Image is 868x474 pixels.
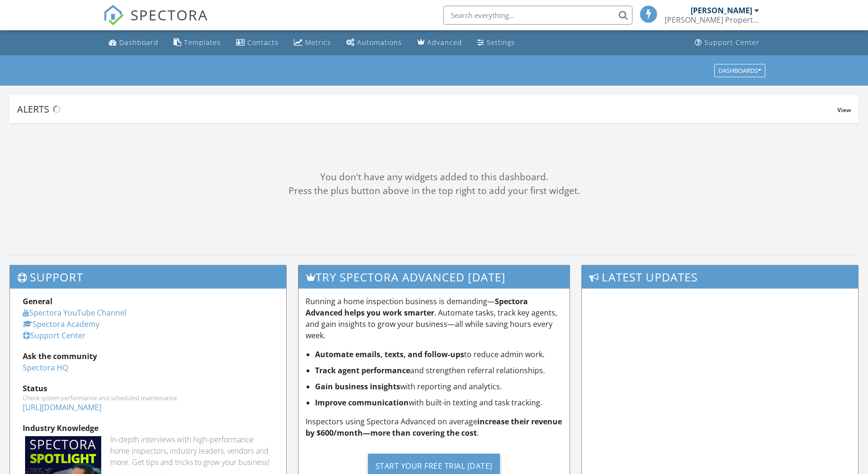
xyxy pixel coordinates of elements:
a: [URL][DOMAIN_NAME] [23,402,101,413]
div: Alerts [17,103,837,115]
a: Support Center [23,330,86,341]
p: Inspectors using Spectora Advanced on average . [306,416,562,439]
div: Baker Property Inspections LLC [665,15,759,25]
strong: increase their revenue by $600/month—more than covering the cost [306,416,562,438]
div: Metrics [305,38,331,47]
a: Templates [170,34,225,52]
div: Automations [357,38,402,47]
div: Check system performance and scheduled maintenance. [23,394,273,402]
strong: Improve communication [315,397,409,408]
h3: Try spectora advanced [DATE] [298,265,569,289]
span: SPECTORA [131,5,208,25]
div: Press the plus button above in the top right to add your first widget. [9,184,859,198]
li: to reduce admin work. [315,349,562,360]
div: Status [23,383,273,394]
input: Search everything... [443,6,632,25]
img: The Best Home Inspection Software - Spectora [103,5,124,26]
p: Running a home inspection business is demanding— . Automate tasks, track key agents, and gain ins... [306,296,562,341]
li: with reporting and analytics. [315,381,562,392]
a: Contacts [232,34,282,52]
div: You don't have any widgets added to this dashboard. [9,170,859,184]
a: Spectora YouTube Channel [23,307,126,318]
div: Ask the community [23,351,273,362]
div: Dashboards [719,67,761,74]
a: Support Center [691,34,763,52]
a: Metrics [290,34,335,52]
div: Advanced [427,38,462,47]
a: SPECTORA [103,13,208,33]
div: Settings [487,38,515,47]
a: Dashboard [105,34,162,52]
button: Dashboards [714,64,765,77]
strong: Gain business insights [315,381,400,392]
a: Spectora HQ [23,362,68,373]
span: View [837,106,851,114]
div: Support Center [704,38,760,47]
div: In-depth interviews with high-performance home inspectors, industry leaders, vendors and more. Ge... [110,434,274,468]
div: Templates [184,38,221,47]
strong: Automate emails, texts, and follow-ups [315,349,464,360]
li: and strengthen referral relationships. [315,365,562,376]
div: Contacts [247,38,279,47]
strong: Spectora Advanced helps you work smarter [306,296,528,318]
div: Dashboard [119,38,158,47]
a: Automations (Basic) [342,34,406,52]
div: Industry Knowledge [23,422,273,434]
strong: General [23,296,53,307]
h3: Support [10,265,286,289]
a: Advanced [413,34,466,52]
strong: Track agent performance [315,365,410,376]
a: Spectora Academy [23,319,99,329]
h3: Latest Updates [582,265,858,289]
a: Settings [473,34,519,52]
li: with built-in texting and task tracking. [315,397,562,408]
div: [PERSON_NAME] [691,6,752,15]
